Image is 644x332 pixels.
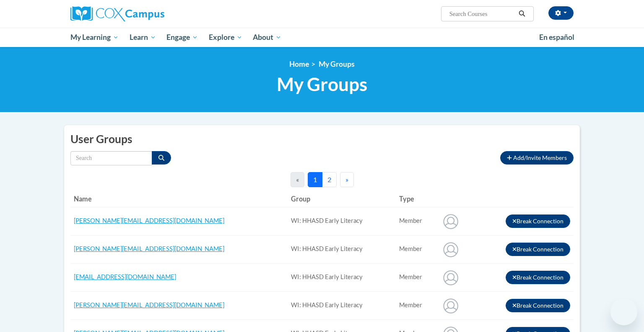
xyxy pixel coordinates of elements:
[534,29,580,46] a: En español
[396,207,437,235] td: Connected user for connection: WI: HHASD Early Literacy
[539,33,574,42] span: En español
[322,172,337,187] button: 2
[130,32,156,42] span: Learn
[506,299,571,312] button: Break Connection
[248,28,287,47] a: About
[396,291,437,319] td: Connected user for connection: WI: HHASD Early Literacy
[319,60,355,68] span: My Groups
[152,151,171,165] button: Search
[70,191,288,207] th: Name
[610,298,637,325] iframe: Button to launch messaging window
[65,28,124,47] a: My Learning
[513,154,567,161] span: Add/Invite Members
[288,191,396,207] th: Group
[449,9,516,19] input: Search Courses
[58,28,586,47] div: Main menu
[74,245,224,252] a: [PERSON_NAME][EMAIL_ADDRESS][DOMAIN_NAME]
[253,32,281,42] span: About
[396,263,437,291] td: Connected user for connection: WI: HHASD Early Literacy
[506,214,571,228] button: Break Connection
[288,235,396,263] td: WI: HHASD Early Literacy
[288,263,396,291] td: WI: HHASD Early Literacy
[506,271,571,284] button: Break Connection
[500,151,574,165] button: Add/Invite Members
[396,191,437,207] th: Type
[289,60,309,68] a: Home
[506,243,571,256] button: Break Connection
[396,235,437,263] td: Connected user for connection: WI: HHASD Early Literacy
[74,273,176,280] a: [EMAIL_ADDRESS][DOMAIN_NAME]
[291,172,354,187] nav: Pagination Navigation
[277,73,367,95] span: My Groups
[203,28,248,47] a: Explore
[345,175,348,183] span: »
[161,28,203,47] a: Engage
[288,291,396,319] td: WI: HHASD Early Literacy
[516,9,528,19] button: Search
[288,207,396,235] td: WI: HHASD Early Literacy
[70,32,119,42] span: My Learning
[166,32,198,42] span: Engage
[70,151,152,165] input: Search by name
[74,217,224,224] a: [PERSON_NAME][EMAIL_ADDRESS][DOMAIN_NAME]
[74,301,224,308] a: [PERSON_NAME][EMAIL_ADDRESS][DOMAIN_NAME]
[308,172,322,187] button: 1
[340,172,354,187] button: Next
[70,6,164,21] img: Cox Campus
[70,131,574,147] h2: User Groups
[124,28,161,47] a: Learn
[548,6,574,20] button: Account Settings
[209,32,242,42] span: Explore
